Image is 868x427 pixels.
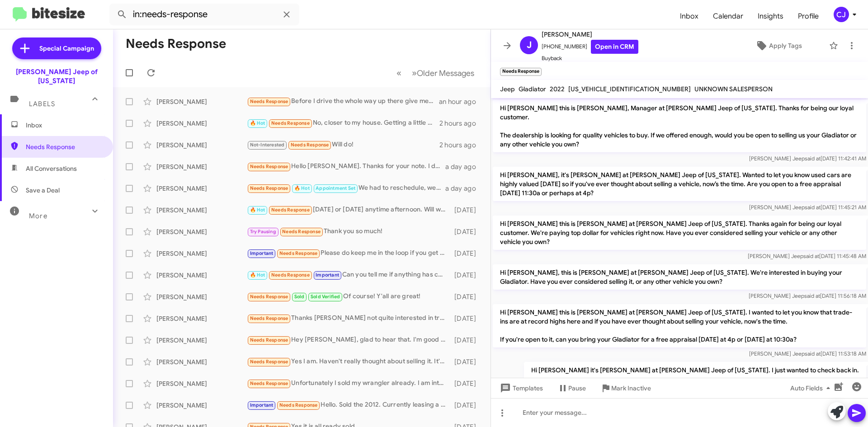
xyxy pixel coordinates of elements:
span: Labels [29,100,55,108]
div: [PERSON_NAME] [156,379,247,388]
div: [DATE] or [DATE] anytime afternoon. Will work for me. [247,205,450,215]
span: Needs Response [250,164,288,169]
span: Special Campaign [39,44,94,53]
span: 2022 [550,85,565,93]
p: Hi [PERSON_NAME] it's [PERSON_NAME] at [PERSON_NAME] Jeep of [US_STATE]. I just wanted to check b... [524,362,866,396]
div: Hello. Sold the 2012. Currently leasing a 2024 Jeep willy hybrid. Not my cup of tea. Would take m... [247,400,450,410]
div: [PERSON_NAME] [156,271,247,280]
div: [DATE] [450,336,483,345]
span: Mark Inactive [611,380,651,396]
button: Templates [491,380,550,396]
span: said at [805,350,821,357]
div: an hour ago [439,97,483,106]
div: Will do! [247,140,439,150]
span: Needs Response [271,272,310,278]
div: [PERSON_NAME] [156,292,247,301]
span: Templates [498,380,543,396]
div: Thank you so much! [247,226,450,237]
div: [DATE] [450,292,483,301]
div: a day ago [445,184,483,193]
div: [DATE] [450,379,483,388]
div: CJ [834,7,849,22]
div: [DATE] [450,227,483,236]
span: said at [803,253,819,259]
span: Needs Response [291,142,329,148]
div: [PERSON_NAME] [156,141,247,150]
a: Open in CRM [591,40,638,54]
span: Needs Response [26,142,103,151]
button: Mark Inactive [593,380,658,396]
span: [PERSON_NAME] Jeep [DATE] 11:56:18 AM [749,292,866,299]
div: [DATE] [450,249,483,258]
button: Previous [391,64,407,82]
p: Hi [PERSON_NAME], this is [PERSON_NAME] at [PERSON_NAME] Jeep of [US_STATE]. We're interested in ... [493,264,866,290]
span: Not-Interested [250,142,285,148]
div: [DATE] [450,206,483,215]
span: « [396,67,401,79]
span: » [412,67,417,79]
button: Next [406,64,480,82]
span: Needs Response [250,99,288,104]
span: said at [805,204,821,211]
span: All Conversations [26,164,77,173]
div: [DATE] [450,271,483,280]
div: [PERSON_NAME] [156,206,247,215]
p: Hi [PERSON_NAME] this is [PERSON_NAME] at [PERSON_NAME] Jeep of [US_STATE]. Thanks again for bein... [493,216,866,250]
div: [PERSON_NAME] [156,314,247,323]
span: [PERSON_NAME] Jeep [DATE] 11:45:21 AM [749,204,866,211]
span: J [527,38,532,52]
span: Important [316,272,339,278]
span: Important [250,402,274,408]
span: Auto Fields [790,380,834,396]
span: Needs Response [279,402,318,408]
span: Appointment Set [316,185,355,191]
span: Inbox [26,121,103,130]
div: Please do keep me in the loop if you get more in [247,248,450,258]
p: Hi [PERSON_NAME] this is [PERSON_NAME] at [PERSON_NAME] Jeep of [US_STATE]. I wanted to let you k... [493,304,866,347]
span: Gladiator [519,85,546,93]
span: Needs Response [250,337,288,343]
span: Needs Response [271,207,310,213]
span: More [29,212,47,220]
div: [PERSON_NAME] [156,401,247,410]
div: [PERSON_NAME] [156,227,247,236]
span: Needs Response [279,250,318,256]
div: Can you tell me if anything has changed in the rates? [247,270,450,280]
span: [PERSON_NAME] [542,29,638,40]
span: Try Pausing [250,229,276,235]
span: Jeep [500,85,515,93]
span: Profile [791,3,826,29]
div: [PERSON_NAME] [156,357,247,366]
div: [DATE] [450,401,483,410]
div: a day ago [445,162,483,171]
a: Inbox [673,3,706,29]
div: Of course! Y'all are great! [247,291,450,302]
div: We had to reschedule, we will be down [DATE] at 2:00. [247,183,445,193]
div: [PERSON_NAME] [156,336,247,345]
div: [DATE] [450,314,483,323]
span: Needs Response [250,185,288,191]
small: Needs Response [500,68,542,76]
span: 🔥 Hot [250,272,265,278]
div: 2 hours ago [439,141,483,150]
div: [PERSON_NAME] [156,119,247,128]
span: Save a Deal [26,186,60,195]
a: Special Campaign [12,38,101,59]
div: 2 hours ago [439,119,483,128]
div: [PERSON_NAME] [156,162,247,171]
span: Older Messages [417,68,474,78]
span: said at [805,155,821,162]
nav: Page navigation example [392,64,480,82]
span: Important [250,250,274,256]
h1: Needs Response [126,37,226,51]
span: Needs Response [250,359,288,365]
span: Insights [750,3,791,29]
span: [PERSON_NAME] Jeep [DATE] 11:53:18 AM [749,350,866,357]
button: Pause [550,380,593,396]
span: Calendar [706,3,750,29]
div: Thanks [PERSON_NAME] not quite interested in trading it in yet. Need to get another year or two o... [247,313,450,324]
div: [DATE] [450,357,483,366]
button: Auto Fields [783,380,841,396]
span: said at [804,292,820,299]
